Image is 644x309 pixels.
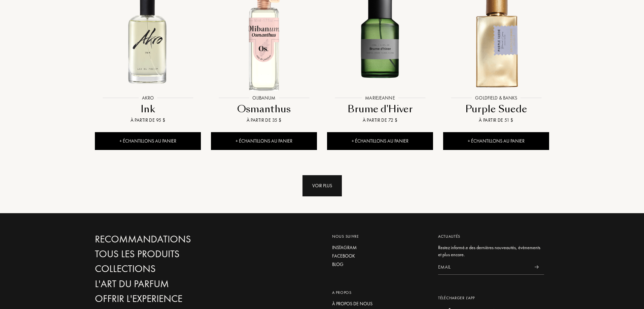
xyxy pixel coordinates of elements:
[332,253,428,260] a: Facebook
[438,233,544,239] div: Actualités
[332,289,428,296] div: A propos
[98,117,198,124] div: À partir de 95 $
[534,265,539,269] img: news_send.svg
[95,293,240,305] a: Offrir l'experience
[446,117,546,124] div: À partir de 51 $
[214,117,314,124] div: À partir de 35 $
[438,295,544,301] div: Télécharger L’app
[327,132,433,150] div: + Échantillons au panier
[95,132,201,150] div: + Échantillons au panier
[95,248,240,260] a: Tous les produits
[332,300,428,307] a: À propos de nous
[438,260,529,275] input: Email
[330,117,430,124] div: À partir de 72 $
[332,233,428,239] div: Nous suivre
[211,132,317,150] div: + Échantillons au panier
[443,132,549,150] div: + Échantillons au panier
[95,233,240,245] a: Recommandations
[302,175,342,196] div: Voir plus
[438,244,544,258] div: Restez informé.e des dernières nouveautés, évènements et plus encore.
[95,263,240,275] a: Collections
[332,261,428,268] a: Blog
[332,244,428,251] a: Instagram
[95,278,240,290] a: L'Art du Parfum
